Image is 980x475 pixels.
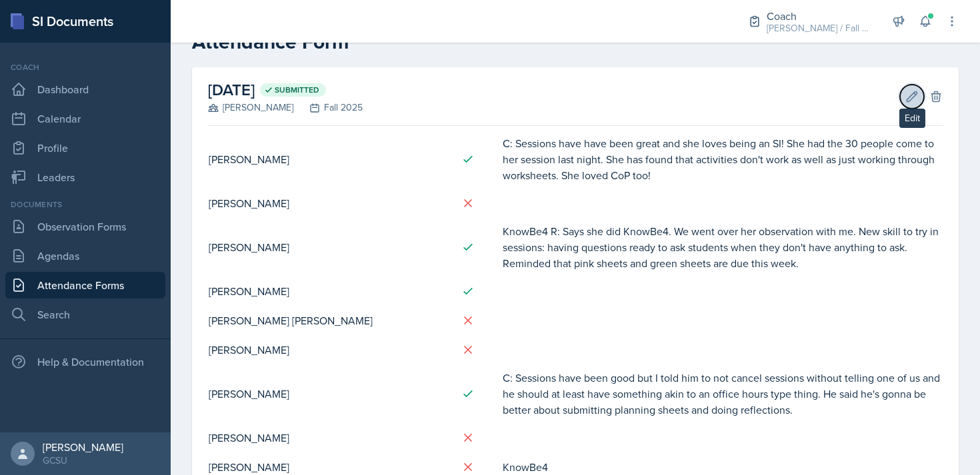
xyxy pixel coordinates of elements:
td: C: Sessions have have been great and she loves being an SI! She had the 30 people come to her ses... [502,130,943,189]
h2: [DATE] [208,78,363,102]
div: Coach [767,8,873,24]
td: [PERSON_NAME] [PERSON_NAME] [208,306,451,335]
a: Attendance Forms [5,272,165,298]
span: Submitted [275,85,319,95]
div: Coach [5,61,165,73]
a: Search [5,301,165,328]
td: KnowBe4 R: Says she did KnowBe4. We went over her observation with me. New skill to try in sessio... [502,218,943,276]
div: [PERSON_NAME] Fall 2025 [208,101,363,115]
td: [PERSON_NAME] [208,189,451,218]
td: [PERSON_NAME] [208,335,451,364]
td: [PERSON_NAME] [208,218,451,276]
a: Observation Forms [5,213,165,240]
div: [PERSON_NAME] / Fall 2025 [767,21,873,35]
a: Leaders [5,164,165,191]
a: Agendas [5,242,165,269]
button: Edit [900,85,924,109]
a: Dashboard [5,76,165,103]
div: Documents [5,199,165,211]
td: [PERSON_NAME] [208,130,451,189]
div: Help & Documentation [5,348,165,375]
div: [PERSON_NAME] [43,440,123,454]
a: Calendar [5,105,165,132]
td: [PERSON_NAME] [208,423,451,452]
div: GCSU [43,454,123,467]
td: [PERSON_NAME] [208,364,451,423]
a: Profile [5,135,165,161]
h2: Attendance Form [192,30,959,54]
td: C: Sessions have been good but I told him to not cancel sessions without telling one of us and he... [502,364,943,423]
td: [PERSON_NAME] [208,276,451,306]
